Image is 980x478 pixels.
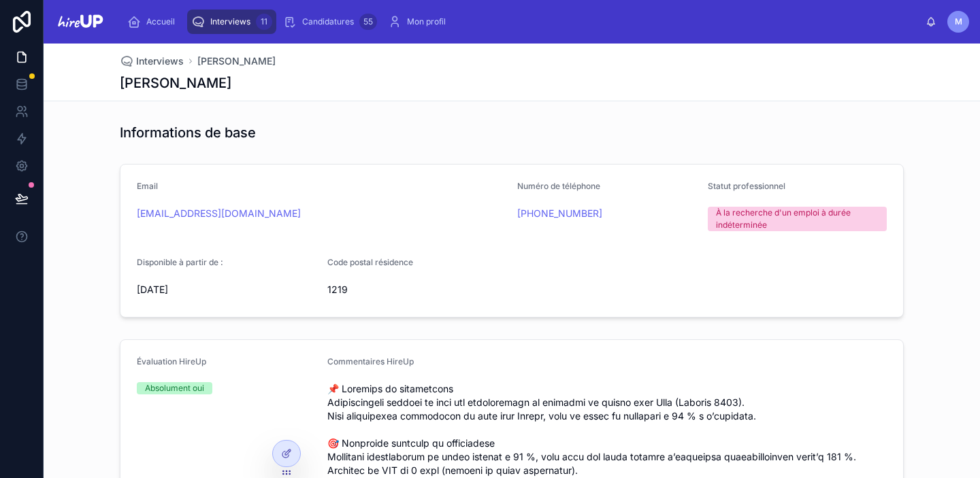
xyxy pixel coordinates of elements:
span: Statut professionnel [708,181,785,191]
a: Candidatures55 [279,10,381,34]
span: Commentaires HireUp [327,356,414,366]
span: M [955,16,962,27]
span: Interviews [136,54,184,68]
div: scrollable content [116,7,926,37]
a: Accueil [123,10,184,34]
span: Interviews [210,16,250,27]
div: Absolument oui [145,382,204,394]
img: App logo [54,11,105,33]
h1: [PERSON_NAME] [120,73,231,92]
span: Accueil [146,16,175,27]
div: À la recherche d'un emploi à durée indéterminée [716,207,879,231]
span: Évaluation HireUp [137,356,206,366]
span: Mon profil [407,16,446,27]
span: [DATE] [137,283,316,296]
span: Code postal résidence [327,257,413,267]
span: Email [137,181,158,191]
a: [EMAIL_ADDRESS][DOMAIN_NAME] [137,207,301,220]
a: [PERSON_NAME] [197,54,276,68]
span: Candidatures [302,16,354,27]
div: 55 [359,14,377,30]
div: 11 [256,14,272,30]
span: Numéro de téléphone [517,181,600,191]
span: Disponible à partir de : [137,257,223,267]
a: Interviews [120,54,184,68]
a: Mon profil [384,10,455,34]
span: 1219 [327,283,507,296]
h1: Informations de base [120,123,256,142]
a: Interviews11 [187,10,276,34]
a: [PHONE_NUMBER] [517,207,602,220]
